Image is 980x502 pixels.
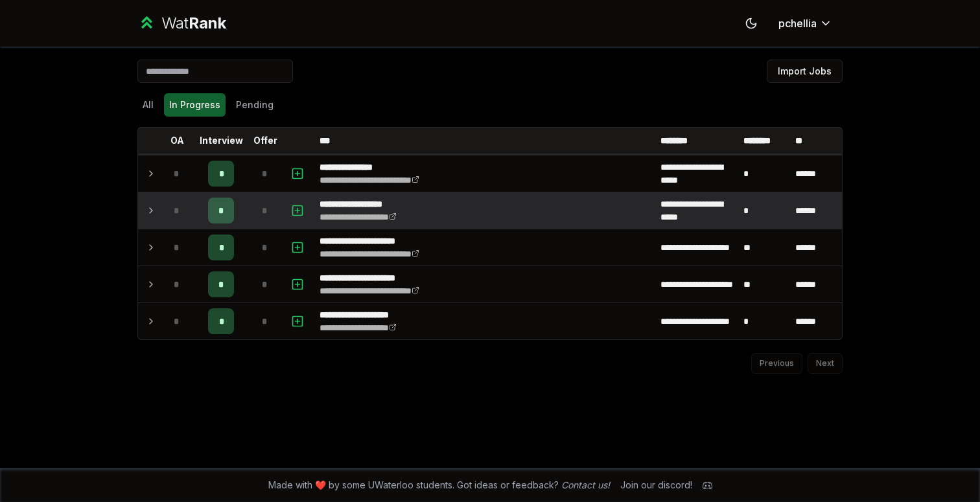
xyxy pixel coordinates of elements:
div: Join our discord! [620,479,692,492]
p: Interview [200,134,243,147]
p: Offer [253,134,277,147]
p: OA [170,134,184,147]
button: Import Jobs [767,60,843,83]
a: Contact us! [561,479,610,490]
div: Wat [161,13,226,34]
button: Pending [231,93,279,117]
a: WatRank [137,13,226,34]
span: pchellia [778,16,817,31]
span: Made with ❤️ by some UWaterloo students. Got ideas or feedback? [268,479,610,492]
span: Rank [189,14,226,32]
button: pchellia [768,12,843,35]
button: All [137,93,159,117]
button: In Progress [164,93,226,117]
